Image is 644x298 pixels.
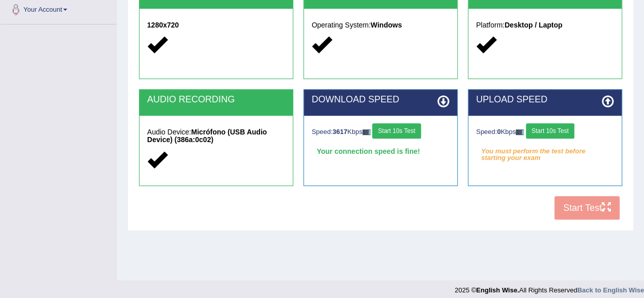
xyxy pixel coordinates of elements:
strong: Desktop / Laptop [505,21,563,29]
button: Start 10s Test [526,123,574,139]
h5: Operating System: [312,21,450,29]
h2: AUDIO RECORDING [147,95,285,105]
h5: Platform: [476,21,614,29]
strong: 0 [497,128,500,136]
a: Back to English Wise [577,286,644,294]
img: ajax-loader-fb-connection.gif [362,129,371,135]
div: 2025 © All Rights Reserved [455,280,644,295]
div: Speed: Kbps [312,123,450,141]
img: ajax-loader-fb-connection.gif [516,129,524,135]
strong: Windows [371,21,402,29]
strong: 1280x720 [147,21,179,29]
strong: 3617 [332,128,347,136]
em: You must perform the test before starting your exam [476,144,614,159]
button: Start 10s Test [372,123,421,139]
h2: DOWNLOAD SPEED [312,95,450,105]
strong: English Wise. [476,286,519,294]
h2: UPLOAD SPEED [476,95,614,105]
strong: Micrófono (USB Audio Device) (386a:0c02) [147,128,267,144]
div: Speed: Kbps [476,123,614,141]
div: Your connection speed is fine! [312,144,450,159]
h5: Audio Device: [147,128,285,144]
